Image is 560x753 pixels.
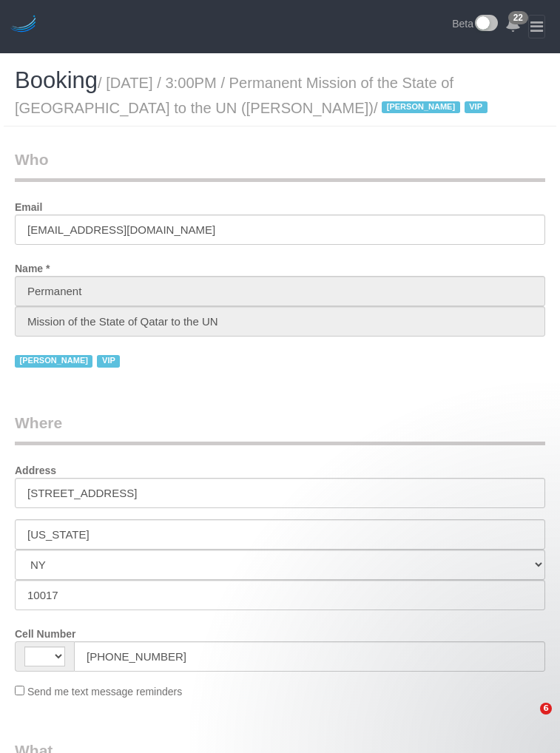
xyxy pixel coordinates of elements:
a: 22 [505,15,521,37]
span: Send me text message reminders [27,686,182,698]
input: First Name [15,276,545,306]
legend: Who [15,149,545,182]
span: Booking [15,67,98,93]
input: Cell Number [74,641,545,672]
input: Last Name [15,306,545,337]
iframe: Intercom live chat [510,703,545,738]
label: Email [4,195,53,215]
span: 22 [508,11,528,24]
label: Name * [4,256,61,276]
img: Automaid Logo [9,15,38,36]
small: / [DATE] / 3:00PM / Permanent Mission of the State of [GEOGRAPHIC_DATA] to the UN ([PERSON_NAME]) [15,75,492,116]
span: VIP [465,101,488,113]
label: Address [4,458,67,478]
legend: Where [15,412,545,445]
input: City [15,519,545,550]
span: / [374,100,492,116]
input: Email [15,215,545,245]
img: New interface [473,15,498,34]
span: [PERSON_NAME] [15,355,92,367]
input: Zip Code [15,580,545,610]
label: Cell Number [4,621,87,641]
span: [PERSON_NAME] [382,101,459,113]
span: 6 [540,703,552,715]
a: Beta [452,15,498,34]
span: VIP [97,355,120,367]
